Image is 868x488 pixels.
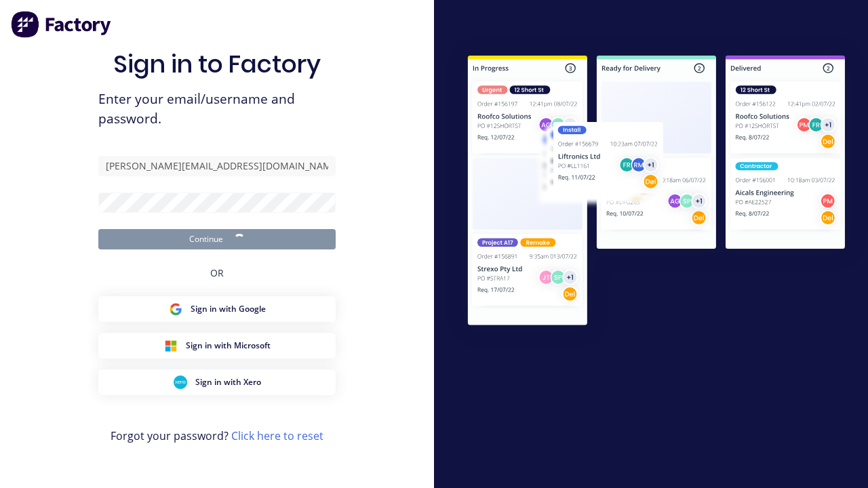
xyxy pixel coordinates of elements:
span: Enter your email/username and password. [98,89,336,129]
img: Factory [11,11,113,38]
div: OR [210,249,224,296]
h1: Sign in to Factory [113,49,321,79]
img: Xero Sign in [174,375,187,389]
button: Continue [98,229,336,249]
button: Microsoft Sign inSign in with Microsoft [98,333,336,359]
img: Google Sign in [169,302,182,316]
span: Sign in with Google [191,303,266,315]
span: Forgot your password? [111,428,323,444]
img: Microsoft Sign in [164,339,178,352]
a: Click here to reset [231,428,323,443]
input: Email/Username [98,156,336,176]
button: Google Sign inSign in with Google [98,296,336,322]
img: Sign in [445,35,868,350]
button: Xero Sign inSign in with Xero [98,369,336,395]
span: Sign in with Microsoft [186,340,271,352]
span: Sign in with Xero [195,376,261,388]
